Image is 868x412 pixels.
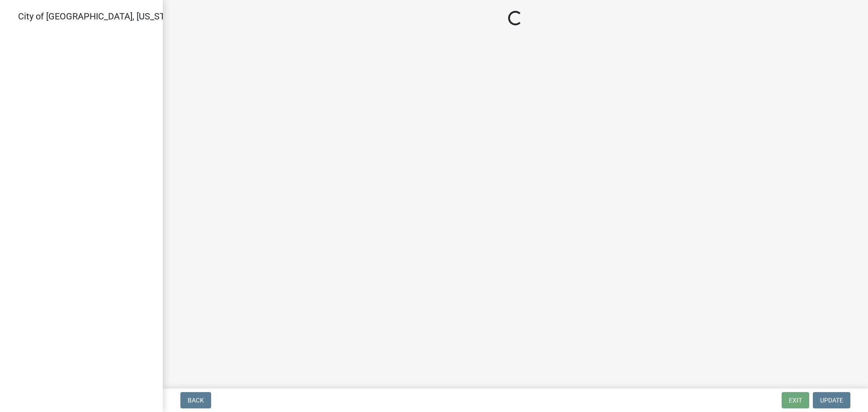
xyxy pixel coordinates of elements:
[782,392,809,408] button: Exit
[18,11,183,22] span: City of [GEOGRAPHIC_DATA], [US_STATE]
[180,392,211,408] button: Back
[813,392,850,408] button: Update
[188,397,204,404] span: Back
[820,397,843,404] span: Update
